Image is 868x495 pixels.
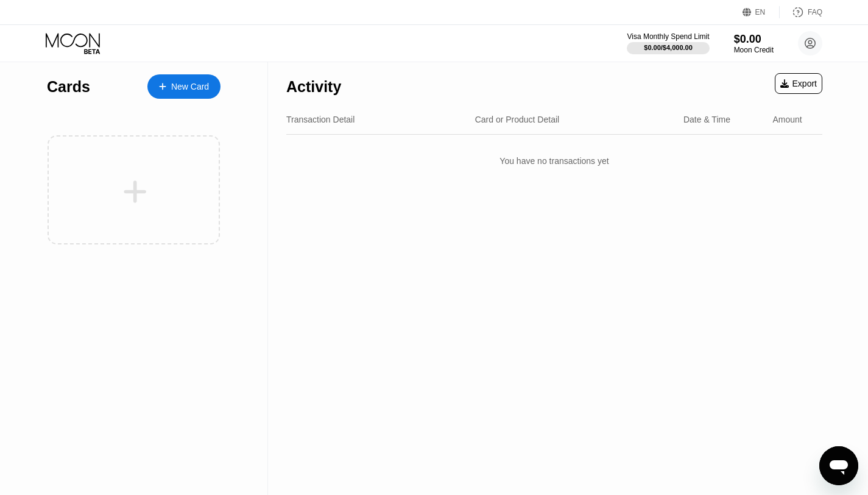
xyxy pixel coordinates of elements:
div: Card or Product Detail [475,115,560,124]
div: $0.00 [734,33,774,46]
div: Moon Credit [734,46,774,54]
div: You have no transactions yet [286,144,822,178]
div: EN [743,6,780,18]
div: EN [755,8,766,16]
div: Amount [772,115,802,124]
div: FAQ [780,6,822,18]
div: Visa Monthly Spend Limit [627,32,709,41]
div: Transaction Detail [286,115,355,124]
div: Activity [286,78,341,96]
div: Export [780,79,817,88]
div: Export [775,73,822,94]
div: Cards [47,78,90,96]
div: Visa Monthly Spend Limit$0.00/$4,000.00 [627,32,709,54]
div: FAQ [808,8,822,16]
div: New Card [147,74,221,99]
div: New Card [171,82,209,92]
div: $0.00 / $4,000.00 [644,44,693,51]
iframe: Button to launch messaging window [819,446,858,485]
div: $0.00Moon Credit [734,33,774,54]
div: Date & Time [683,115,730,124]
